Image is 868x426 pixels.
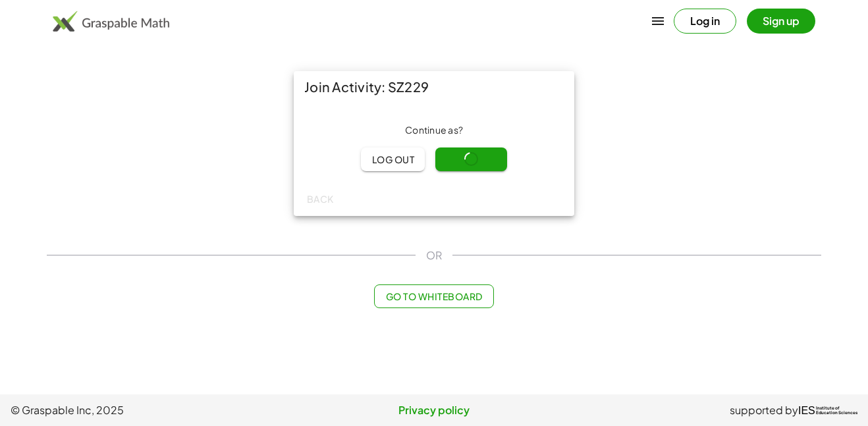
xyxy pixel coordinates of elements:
span: IES [798,404,815,417]
span: Institute of Education Sciences [816,406,857,415]
button: Log out [361,147,425,171]
span: OR [426,248,442,263]
button: Go to Whiteboard [374,284,493,308]
button: Log in [674,9,736,34]
a: IESInstitute ofEducation Sciences [798,402,857,418]
span: supported by [730,402,798,418]
button: Sign up [747,9,815,34]
a: Privacy policy [293,402,576,418]
div: Join Activity: SZ229 [294,71,574,103]
div: Continue as ? [304,124,564,137]
span: © Graspable Inc, 2025 [11,402,293,418]
span: Go to Whiteboard [385,290,482,302]
span: Log out [371,153,414,165]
